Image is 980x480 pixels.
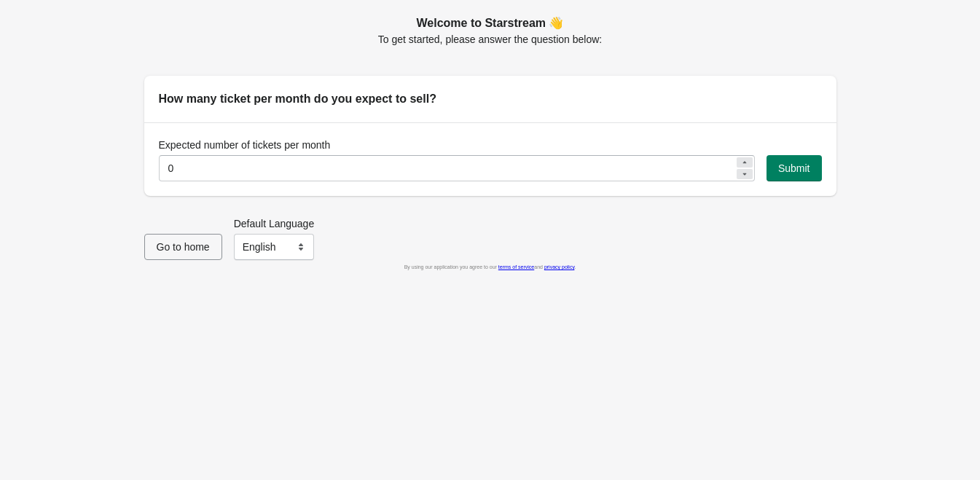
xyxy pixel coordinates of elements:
[498,264,534,269] a: terms of service
[144,15,836,47] div: To get started, please answer the question below:
[144,234,222,260] button: Go to home
[144,15,836,32] h2: Welcome to Starstream 👋
[144,241,222,253] a: Go to home
[778,162,810,174] span: Submit
[159,138,331,152] label: Expected number of tickets per month
[144,260,836,275] div: By using our application you agree to our and .
[159,90,822,108] h2: How many ticket per month do you expect to sell?
[234,216,315,231] label: Default Language
[544,264,575,269] a: privacy policy
[767,155,822,181] button: Submit
[157,241,210,253] span: Go to home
